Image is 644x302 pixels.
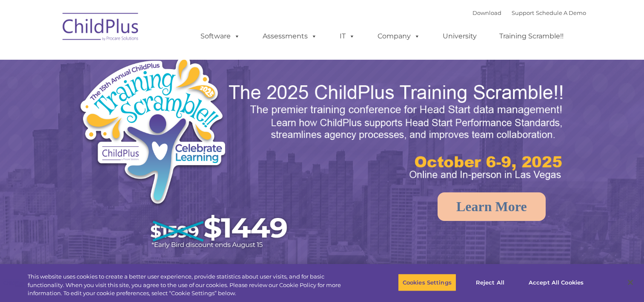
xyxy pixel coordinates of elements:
[472,9,501,16] a: Download
[331,28,364,45] a: IT
[512,9,534,16] a: Support
[369,28,429,45] a: Company
[438,192,546,221] a: Learn More
[192,28,249,45] a: Software
[621,273,640,292] button: Close
[464,273,517,291] button: Reject All
[536,9,586,16] a: Schedule A Demo
[524,273,588,291] button: Accept All Cookies
[434,28,485,45] a: University
[491,28,572,45] a: Training Scramble!!
[472,9,586,16] font: |
[28,273,354,298] div: This website uses cookies to create a better user experience, provide statistics about user visit...
[254,28,326,45] a: Assessments
[58,7,143,49] img: ChildPlus by Procare Solutions
[398,273,456,291] button: Cookies Settings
